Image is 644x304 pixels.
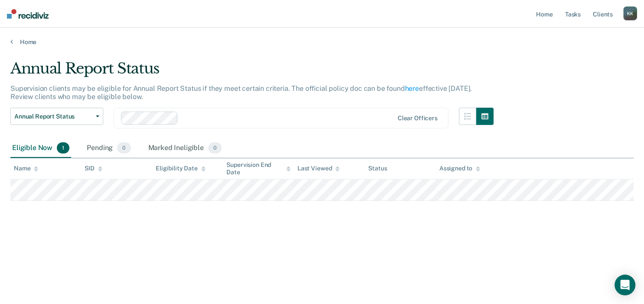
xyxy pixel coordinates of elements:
span: 0 [117,142,131,154]
div: Pending0 [85,139,132,158]
a: Home [10,38,634,46]
span: 1 [57,142,69,154]
div: Eligibility Date [156,165,206,172]
div: Eligible Now1 [10,139,71,158]
div: Clear officers [398,115,438,122]
div: Status [368,165,387,172]
div: Supervision End Date [226,161,290,176]
div: Open Intercom Messenger [615,275,635,295]
img: Recidiviz [7,9,49,19]
div: Name [14,165,38,172]
div: Annual Report Status [10,60,494,84]
button: Annual Report Status [10,108,103,125]
button: KK [623,6,637,20]
div: Last Viewed [297,165,340,172]
span: 0 [208,142,222,154]
div: K K [623,6,637,20]
div: Assigned to [439,165,480,172]
p: Supervision clients may be eligible for Annual Report Status if they meet certain criteria. The o... [10,84,472,101]
div: SID [85,165,102,172]
a: here [405,84,419,93]
div: Marked Ineligible0 [147,139,224,158]
span: Annual Report Status [14,113,92,120]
